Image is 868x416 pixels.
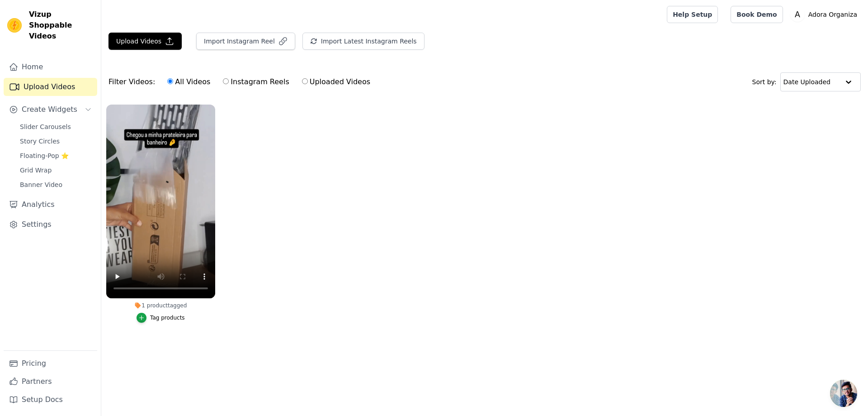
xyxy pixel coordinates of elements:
[196,33,295,50] button: Import Instagram Reel
[167,76,211,88] label: All Videos
[302,33,425,50] button: Import Latest Instagram Reels
[22,104,77,115] span: Create Widgets
[20,180,62,189] span: Banner Video
[4,196,97,214] a: Analytics
[222,76,289,88] label: Instagram Reels
[106,302,215,309] div: 1 product tagged
[4,78,97,96] a: Upload Videos
[302,76,371,88] label: Uploaded Videos
[14,164,97,177] a: Grid Wrap
[4,215,97,234] a: Settings
[752,72,861,91] div: Sort by:
[4,58,97,76] a: Home
[108,72,375,92] div: Filter Videos:
[4,354,97,373] a: Pricing
[667,6,718,23] a: Help Setup
[20,122,71,131] span: Slider Carousels
[4,373,97,391] a: Partners
[4,100,97,119] button: Create Widgets
[108,33,182,50] button: Upload Videos
[14,135,97,148] a: Story Circles
[20,137,60,146] span: Story Circles
[795,10,800,19] text: A
[20,166,52,175] span: Grid Wrap
[731,6,783,23] a: Book Demo
[20,151,69,160] span: Floating-Pop ⭐
[150,314,185,321] div: Tag products
[223,78,229,84] input: Instagram Reels
[4,391,97,409] a: Setup Docs
[29,9,94,42] span: Vizup Shoppable Videos
[302,78,308,84] input: Uploaded Videos
[14,149,97,162] a: Floating-Pop ⭐
[805,6,861,23] p: Adora Organiza
[167,78,173,84] input: All Videos
[137,313,185,323] button: Tag products
[830,380,857,407] a: Open chat
[790,6,861,23] button: A Adora Organiza
[14,120,97,133] a: Slider Carousels
[14,178,97,191] a: Banner Video
[7,18,22,33] img: Vizup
